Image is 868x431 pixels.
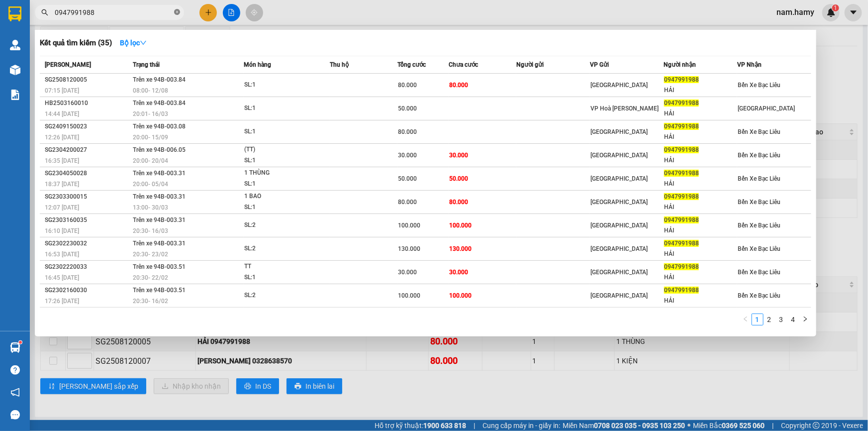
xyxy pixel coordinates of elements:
span: [GEOGRAPHIC_DATA] [590,222,648,229]
span: VP Nhận [737,61,762,68]
span: 16:53 [DATE] [45,251,79,258]
img: logo-vxr [8,6,21,21]
span: 20:00 - 05/04 [133,181,168,188]
h3: Kết quả tìm kiếm ( 35 ) [40,38,112,48]
span: Bến Xe Bạc Liêu [738,175,780,182]
div: HẢI [664,249,737,259]
img: warehouse-icon [10,342,20,353]
div: SL: 1 [244,126,319,137]
span: 100.000 [398,222,420,229]
div: HẢI [664,155,737,166]
img: warehouse-icon [10,40,20,50]
span: Trên xe 94B-003.84 [133,76,186,83]
strong: Bộ lọc [120,39,147,47]
span: 0947991988 [664,170,699,177]
span: 0947991988 [664,193,699,200]
span: down [140,39,147,46]
span: Bến Xe Bạc Liêu [738,222,780,229]
span: [GEOGRAPHIC_DATA] [590,292,648,299]
span: 0947991988 [664,287,699,294]
span: 50.000 [398,105,417,112]
span: 0947991988 [664,100,699,107]
span: 20:00 - 20/04 [133,157,168,164]
div: 1 THÙNG [244,168,319,179]
span: 100.000 [449,292,472,299]
span: Bến Xe Bạc Liêu [738,269,780,276]
div: SL: 1 [244,179,319,190]
span: 16:10 [DATE] [45,227,79,234]
a: 4 [788,314,799,325]
div: (TT) [244,144,319,155]
span: 0947991988 [664,240,699,247]
img: warehouse-icon [10,65,20,75]
span: 08:00 - 12/08 [133,87,168,94]
span: VP Gửi [590,61,609,68]
div: SG2302160030 [45,285,130,296]
li: 4 [787,314,799,325]
span: 17:26 [DATE] [45,298,79,305]
img: solution-icon [10,90,20,100]
a: 2 [764,314,775,325]
span: VP Hoà [PERSON_NAME] [590,105,659,112]
span: [GEOGRAPHIC_DATA] [590,199,648,206]
span: [GEOGRAPHIC_DATA] [590,269,648,276]
span: 100.000 [398,292,420,299]
span: 16:45 [DATE] [45,274,79,281]
span: Người gửi [516,61,544,68]
span: 14:44 [DATE] [45,110,79,117]
span: 30.000 [449,269,468,276]
li: 3 [775,314,787,325]
li: Next Page [799,314,811,325]
span: Trên xe 94B-003.51 [133,287,186,294]
span: Bến Xe Bạc Liêu [738,199,780,206]
div: SL: 1 [244,103,319,114]
div: 1 BAO [244,191,319,202]
span: Bến Xe Bạc Liêu [738,152,780,159]
span: Trên xe 94B-003.31 [133,170,186,177]
span: Trên xe 94B-006.05 [133,146,186,153]
span: 20:30 - 22/02 [133,274,168,281]
span: 130.000 [449,245,472,252]
span: Bến Xe Bạc Liêu [738,245,780,252]
input: Tìm tên, số ĐT hoặc mã đơn [55,7,172,18]
div: SG2303160035 [45,215,130,225]
div: HẢI [664,225,737,236]
span: 30.000 [398,269,417,276]
div: SG2409150023 [45,121,130,132]
span: [GEOGRAPHIC_DATA] [738,105,795,112]
a: 3 [776,314,787,325]
span: 20:01 - 16/03 [133,110,168,117]
span: 07:15 [DATE] [45,87,79,94]
span: Chưa cước [449,61,478,68]
div: SL: 1 [244,202,319,213]
span: 20:30 - 23/02 [133,251,168,258]
span: message [10,410,20,420]
span: question-circle [10,365,20,375]
span: 12:26 [DATE] [45,134,79,141]
span: 80.000 [449,199,468,206]
div: TT [244,261,319,272]
span: Trên xe 94B-003.31 [133,193,186,200]
div: HẢI [664,179,737,189]
div: HẢI [664,85,737,96]
span: search [41,9,48,16]
span: 20:00 - 15/09 [133,134,168,141]
span: 20:30 - 16/02 [133,298,168,305]
div: HẢI [664,108,737,119]
span: 80.000 [398,128,417,135]
span: Trạng thái [133,61,160,68]
span: 130.000 [398,245,420,252]
button: Bộ lọcdown [112,35,155,51]
span: Người nhận [664,61,696,68]
button: left [740,314,752,325]
span: Bến Xe Bạc Liêu [738,292,780,299]
span: 50.000 [398,175,417,182]
div: SG2304200027 [45,145,130,155]
li: 2 [764,314,775,325]
span: Món hàng [244,61,271,68]
span: 80.000 [449,82,468,89]
span: [GEOGRAPHIC_DATA] [590,82,648,89]
span: 80.000 [398,199,417,206]
span: [GEOGRAPHIC_DATA] [590,245,648,252]
span: Bến Xe Bạc Liêu [738,82,780,89]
